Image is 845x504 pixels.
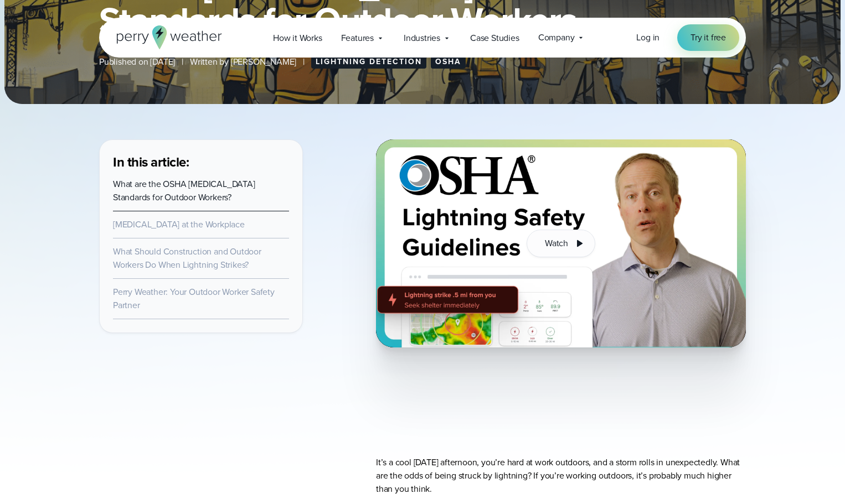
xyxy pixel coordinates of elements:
span: | [303,55,305,69]
h3: In this article: [113,153,289,171]
span: Features [341,32,374,45]
span: Published on [DATE] [99,55,175,69]
a: How it Works [264,27,332,49]
span: Case Studies [470,32,519,45]
span: Try it free [691,31,726,44]
a: What Should Construction and Outdoor Workers Do When Lightning Strikes? [113,245,261,271]
span: Industries [404,32,440,45]
a: Perry Weather: Your Outdoor Worker Safety Partner [113,285,275,311]
a: OSHA [431,55,466,69]
span: Company [538,31,575,44]
a: Try it free [677,24,739,51]
a: Log in [636,31,659,44]
iframe: Listen to a Podcast on Lightning Safety for Outdoor Workers Video [376,365,746,420]
a: [MEDICAL_DATA] at the Workplace [113,218,245,231]
span: Watch [545,237,568,250]
span: | [182,55,183,69]
button: Watch [527,230,595,257]
a: Lightning Detection [311,55,426,69]
span: Written by [PERSON_NAME] [190,55,296,69]
a: Case Studies [461,27,529,49]
span: How it Works [273,32,322,45]
p: It’s a cool [DATE] afternoon, you’re hard at work outdoors, and a storm rolls in unexpectedly. Wh... [376,456,746,496]
a: What are the OSHA [MEDICAL_DATA] Standards for Outdoor Workers? [113,178,255,204]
